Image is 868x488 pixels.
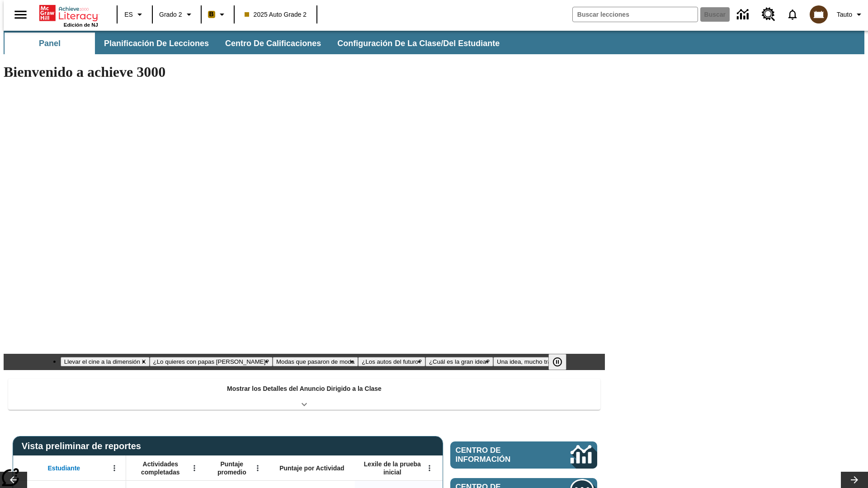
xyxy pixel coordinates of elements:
[4,64,605,80] h1: Bienvenido a achieve 3000
[227,384,382,394] p: Mostrar los Detalles del Anuncio Dirigido a la Clase
[97,33,216,54] button: Planificación de lecciones
[22,441,146,451] span: Vista preliminar de reportes
[279,464,344,472] span: Puntaje por Actividad
[5,33,95,54] button: Panel
[330,33,507,54] button: Configuración de la clase/del estudiante
[204,6,231,23] button: Boost El color de la clase es anaranjado claro. Cambiar el color de la clase.
[359,460,425,476] span: Lexile de la prueba inicial
[273,357,358,366] button: Diapositiva 3 Modas que pasaron de moda
[4,33,508,54] div: Subbarra de navegación
[159,10,182,19] span: Grado 2
[841,472,868,488] button: Carrusel de lecciones, seguir
[833,6,868,23] button: Perfil/Configuración
[245,10,307,19] span: 2025 Auto Grade 2
[493,357,566,366] button: Diapositiva 6 Una idea, mucho trabajo
[425,357,493,366] button: Diapositiva 5 ¿Cuál es la gran idea?
[209,9,214,20] span: B
[251,461,264,475] button: Abrir menú
[450,441,597,469] a: Centro de información
[731,2,756,27] a: Centro de información
[218,33,328,54] button: Centro de calificaciones
[210,460,254,476] span: Puntaje promedio
[423,461,436,475] button: Abrir menú
[7,1,34,28] button: Abrir el menú lateral
[573,7,698,22] input: Buscar campo
[456,446,540,464] span: Centro de información
[756,2,781,27] a: Centro de recursos, Se abrirá en una pestaña nueva.
[120,6,149,23] button: Lenguaje: ES, Selecciona un idioma
[156,6,198,23] button: Grado: Grado 2, Elige un grado
[781,3,804,26] a: Notificaciones
[548,354,576,370] div: Pausar
[39,4,98,22] a: Portada
[61,357,150,366] button: Diapositiva 1 Llevar el cine a la dimensión X
[150,357,273,366] button: Diapositiva 2 ¿Lo quieres con papas fritas?
[64,22,98,28] span: Edición de NJ
[804,3,833,26] button: Escoja un nuevo avatar
[124,10,133,19] span: ES
[8,379,600,410] div: Mostrar los Detalles del Anuncio Dirigido a la Clase
[48,464,80,472] span: Estudiante
[358,357,425,366] button: Diapositiva 4 ¿Los autos del futuro?
[837,10,852,19] span: Tauto
[108,461,121,475] button: Abrir menú
[4,31,864,54] div: Subbarra de navegación
[39,3,98,28] div: Portada
[188,461,201,475] button: Abrir menú
[131,460,190,476] span: Actividades completadas
[810,5,828,23] img: avatar image
[548,354,566,370] button: Pausar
